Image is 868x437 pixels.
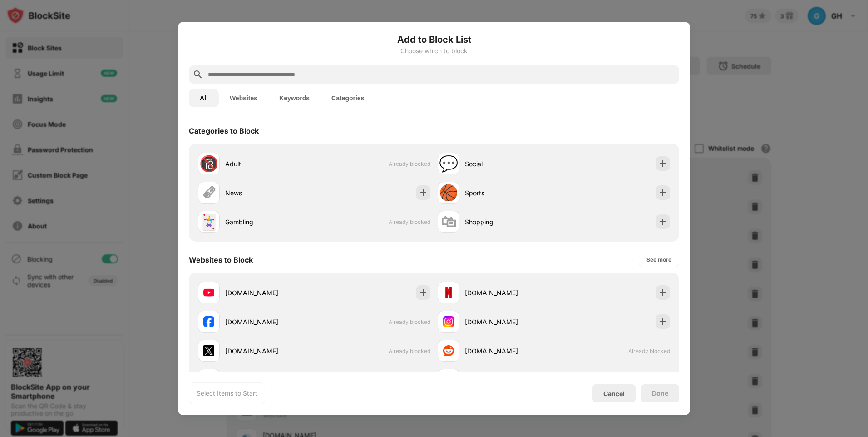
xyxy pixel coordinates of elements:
[219,89,268,107] button: Websites
[203,316,214,327] img: favicons
[225,159,314,169] div: Adult
[225,288,314,298] div: [DOMAIN_NAME]
[189,255,253,264] div: Websites to Block
[189,126,259,135] div: Categories to Block
[439,154,458,173] div: 💬
[389,348,430,354] span: Already blocked
[628,348,670,354] span: Already blocked
[443,287,454,298] img: favicons
[465,188,554,198] div: Sports
[268,89,321,107] button: Keywords
[441,213,456,231] div: 🛍
[203,345,214,356] img: favicons
[189,89,219,107] button: All
[197,389,257,398] div: Select Items to Start
[465,217,554,227] div: Shopping
[199,154,218,173] div: 🔞
[443,316,454,327] img: favicons
[201,184,217,202] div: 🗞
[389,160,430,167] span: Already blocked
[225,188,314,198] div: News
[203,287,214,298] img: favicons
[189,47,679,55] div: Choose which to block
[465,346,554,356] div: [DOMAIN_NAME]
[225,317,314,327] div: [DOMAIN_NAME]
[652,390,668,397] div: Done
[189,33,679,46] h6: Add to Block List
[225,346,314,356] div: [DOMAIN_NAME]
[465,288,554,298] div: [DOMAIN_NAME]
[225,217,314,227] div: Gambling
[465,317,554,327] div: [DOMAIN_NAME]
[603,390,625,397] div: Cancel
[443,345,454,356] img: favicons
[192,69,203,80] img: search.svg
[389,218,430,225] span: Already blocked
[439,184,458,202] div: 🏀
[646,255,671,264] div: See more
[465,159,554,169] div: Social
[389,318,430,325] span: Already blocked
[321,89,375,107] button: Categories
[199,213,218,231] div: 🃏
